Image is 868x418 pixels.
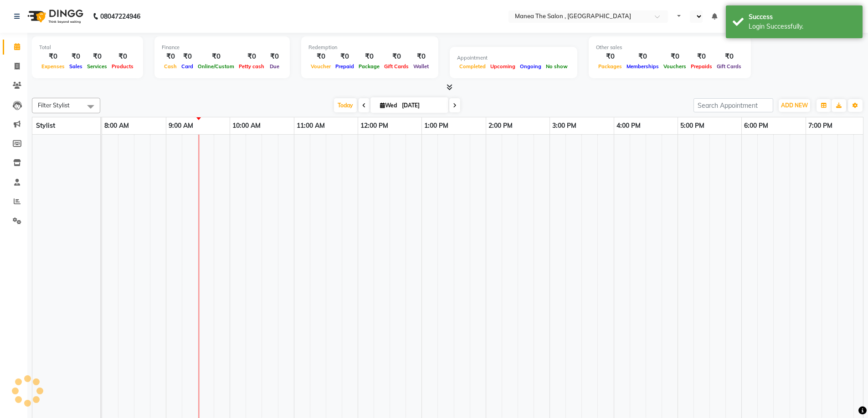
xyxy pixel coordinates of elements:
[714,63,744,70] span: Gift Cards
[714,51,744,62] div: ₹0
[166,119,195,132] a: 9:00 AM
[334,98,357,112] span: Today
[236,51,267,62] div: ₹0
[749,22,856,31] div: Login Successfully.
[781,102,808,109] span: ADD NEW
[378,102,399,109] span: Wed
[596,63,624,70] span: Packages
[382,63,411,70] span: Gift Cards
[688,63,714,70] span: Prepaids
[36,121,55,130] span: Stylist
[422,119,451,132] a: 1:00 PM
[162,44,282,51] div: Finance
[596,44,744,51] div: Other sales
[308,44,431,51] div: Redemption
[624,51,661,62] div: ₹0
[399,99,445,112] input: 2025-09-03
[550,119,579,132] a: 3:00 PM
[693,98,773,112] input: Search Appointment
[333,51,356,62] div: ₹0
[85,63,109,70] span: Services
[100,4,140,29] b: 08047224946
[267,63,282,70] span: Due
[195,51,236,62] div: ₹0
[678,119,707,132] a: 5:00 PM
[39,63,67,70] span: Expenses
[544,63,570,70] span: No show
[688,51,714,62] div: ₹0
[162,63,179,70] span: Cash
[382,51,411,62] div: ₹0
[661,63,688,70] span: Vouchers
[356,51,382,62] div: ₹0
[109,63,136,70] span: Products
[749,12,856,22] div: Success
[614,119,643,132] a: 4:00 PM
[38,101,70,109] span: Filter Stylist
[488,63,518,70] span: Upcoming
[457,63,488,70] span: Completed
[486,119,515,132] a: 2:00 PM
[85,51,109,62] div: ₹0
[308,51,333,62] div: ₹0
[294,119,327,132] a: 11:00 AM
[195,63,236,70] span: Online/Custom
[179,51,195,62] div: ₹0
[109,51,136,62] div: ₹0
[661,51,688,62] div: ₹0
[162,51,179,62] div: ₹0
[518,63,544,70] span: Ongoing
[67,63,85,70] span: Sales
[779,99,810,112] button: ADD NEW
[179,63,195,70] span: Card
[333,63,356,70] span: Prepaid
[308,63,333,70] span: Voucher
[806,119,835,132] a: 7:00 PM
[411,63,431,70] span: Wallet
[457,54,570,62] div: Appointment
[624,63,661,70] span: Memberships
[67,51,85,62] div: ₹0
[39,44,136,51] div: Total
[411,51,431,62] div: ₹0
[39,51,67,62] div: ₹0
[358,119,390,132] a: 12:00 PM
[356,63,382,70] span: Package
[230,119,263,132] a: 10:00 AM
[236,63,267,70] span: Petty cash
[267,51,282,62] div: ₹0
[102,119,131,132] a: 8:00 AM
[23,4,86,29] img: logo
[742,119,770,132] a: 6:00 PM
[596,51,624,62] div: ₹0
